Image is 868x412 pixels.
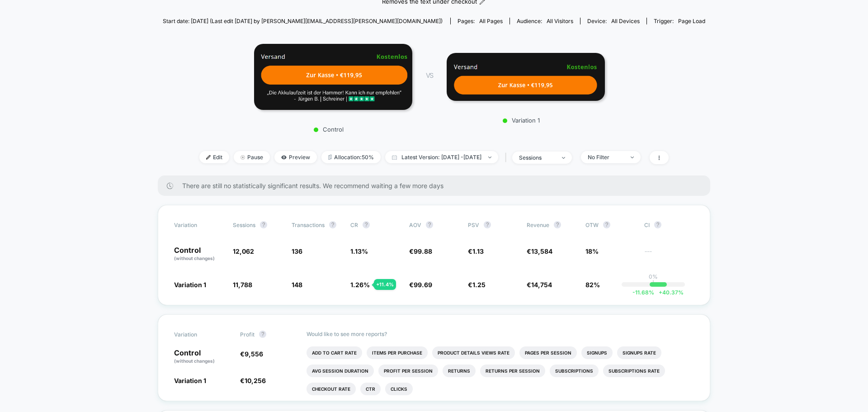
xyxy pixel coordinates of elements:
[527,222,549,228] span: Revenue
[350,281,370,289] span: 1.26 %
[174,349,231,365] p: Control
[174,358,215,364] span: (without changes)
[307,383,356,395] li: Checkout Rate
[479,18,503,24] span: all pages
[654,18,705,24] div: Trigger:
[409,247,432,255] span: €
[644,249,694,262] span: ---
[631,156,634,158] img: end
[328,155,332,160] img: rebalance
[363,221,370,228] button: ?
[468,281,486,289] span: €
[260,221,267,228] button: ?
[163,18,443,24] span: Start date: [DATE] (Last edit [DATE] by [PERSON_NAME][EMAIL_ADDRESS][PERSON_NAME][DOMAIN_NAME])
[603,221,610,228] button: ?
[259,331,266,338] button: ?
[350,247,368,255] span: 1.13 %
[234,151,270,163] span: Pause
[174,256,215,261] span: (without changes)
[659,289,662,296] span: +
[585,281,600,289] span: 82%
[174,246,224,262] p: Control
[426,221,433,228] button: ?
[174,281,206,289] span: Variation 1
[241,155,245,160] img: end
[547,18,573,24] span: All Visitors
[588,154,624,161] div: No Filter
[250,126,408,133] p: Control
[447,53,605,101] img: Variation 1 main
[654,289,684,296] span: 40.37 %
[617,346,661,359] li: Signups Rate
[392,155,397,160] img: calendar
[480,365,545,377] li: Returns Per Session
[472,281,486,289] span: 1.25
[182,182,692,189] span: There are still no statistically significant results. We recommend waiting a few more days
[240,350,263,358] span: €
[414,247,432,255] span: 99.88
[245,377,266,384] span: 10,256
[531,247,552,255] span: 13,584
[649,273,658,280] p: 0%
[654,221,661,228] button: ?
[254,44,412,110] img: Control main
[409,281,432,289] span: €
[292,281,302,289] span: 148
[585,247,599,255] span: 18%
[414,281,432,289] span: 99.69
[374,279,396,290] div: + 11.4 %
[527,281,552,289] span: €
[233,222,255,228] span: Sessions
[432,346,515,359] li: Product Details Views Rate
[174,377,206,384] span: Variation 1
[585,221,635,228] span: OTW
[321,151,381,163] span: Allocation: 50%
[581,346,613,359] li: Signups
[519,346,577,359] li: Pages Per Session
[206,155,211,160] img: edit
[644,221,694,228] span: CI
[442,117,600,124] p: Variation 1
[472,247,484,255] span: 1.13
[409,222,421,228] span: AOV
[240,377,266,384] span: €
[307,365,374,377] li: Avg Session Duration
[199,151,229,163] span: Edit
[174,221,224,228] span: Variation
[240,331,255,338] span: Profit
[611,18,640,24] span: all devices
[274,151,317,163] span: Preview
[562,157,565,159] img: end
[329,221,336,228] button: ?
[350,222,358,228] span: CR
[527,247,552,255] span: €
[554,221,561,228] button: ?
[468,247,484,255] span: €
[443,365,476,377] li: Returns
[385,151,498,163] span: Latest Version: [DATE] - [DATE]
[488,156,491,158] img: end
[632,289,654,296] span: -11.68 %
[550,365,599,377] li: Subscriptions
[245,350,263,358] span: 9,556
[468,222,479,228] span: PSV
[292,222,325,228] span: Transactions
[458,18,503,24] div: Pages:
[580,18,646,24] span: Device:
[307,346,362,359] li: Add To Cart Rate
[307,331,694,337] p: Would like to see more reports?
[678,18,705,24] span: Page Load
[367,346,428,359] li: Items Per Purchase
[360,383,381,395] li: Ctr
[484,221,491,228] button: ?
[426,71,433,79] span: VS
[233,281,252,289] span: 11,788
[385,383,413,395] li: Clicks
[174,331,224,338] span: Variation
[292,247,302,255] span: 136
[517,18,573,24] div: Audience:
[603,365,665,377] li: Subscriptions Rate
[503,151,512,164] span: |
[652,280,654,287] p: |
[233,247,254,255] span: 12,062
